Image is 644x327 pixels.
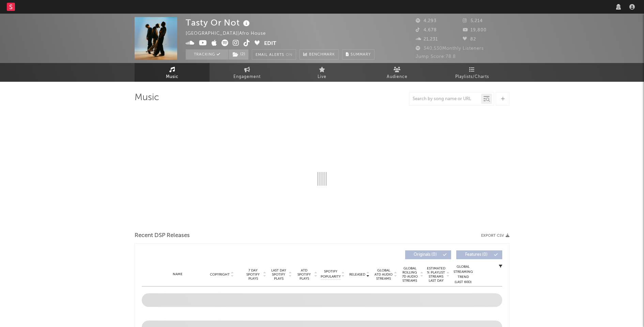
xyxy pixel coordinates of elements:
a: Playlists/Charts [434,63,509,82]
span: Music [166,73,179,81]
div: Global Streaming Trend (Last 60D) [453,264,473,285]
div: [GEOGRAPHIC_DATA] | Afro House [186,30,274,38]
a: Engagement [210,63,285,82]
em: On [286,53,292,57]
span: 340,530 Monthly Listeners [416,46,484,51]
span: Last Day Spotify Plays [270,268,288,281]
span: 21,231 [416,37,438,42]
span: Originals ( 0 ) [410,253,441,257]
span: ( 2 ) [228,49,249,60]
span: Playlists/Charts [455,73,489,81]
span: 4,293 [416,19,436,23]
span: Recent DSP Releases [135,232,190,240]
span: Global Rolling 7D Audio Streams [400,266,419,283]
span: Features ( 0 ) [461,253,492,257]
div: Name [155,272,200,277]
input: Search by song name or URL [409,96,481,102]
span: Released [349,272,365,277]
div: Tasty Or Not [186,17,251,28]
span: Global ATD Audio Streams [374,268,393,281]
button: Features(0) [456,250,502,259]
span: Estimated % Playlist Streams Last Day [427,266,445,283]
span: 7 Day Spotify Plays [244,268,262,281]
button: Export CSV [481,234,509,238]
a: Music [135,63,210,82]
a: Live [285,63,359,82]
span: Summary [351,53,371,57]
span: Jump Score: 78.8 [416,54,456,59]
span: 82 [463,37,476,42]
span: 19,800 [463,28,487,32]
span: 5,214 [463,19,483,23]
button: Tracking [186,49,228,60]
span: ATD Spotify Plays [295,268,313,281]
a: Benchmark [300,49,339,60]
span: Copyright [210,272,230,277]
span: Benchmark [309,51,335,59]
a: Audience [359,63,434,82]
span: Audience [387,73,408,81]
span: Spotify Popularity [321,269,341,279]
button: Email AlertsOn [252,49,296,60]
button: Summary [342,49,374,60]
span: Engagement [233,73,261,81]
button: Edit [264,40,276,48]
button: (2) [229,49,248,60]
span: 4,678 [416,28,437,32]
span: Live [318,73,326,81]
button: Originals(0) [405,250,451,259]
